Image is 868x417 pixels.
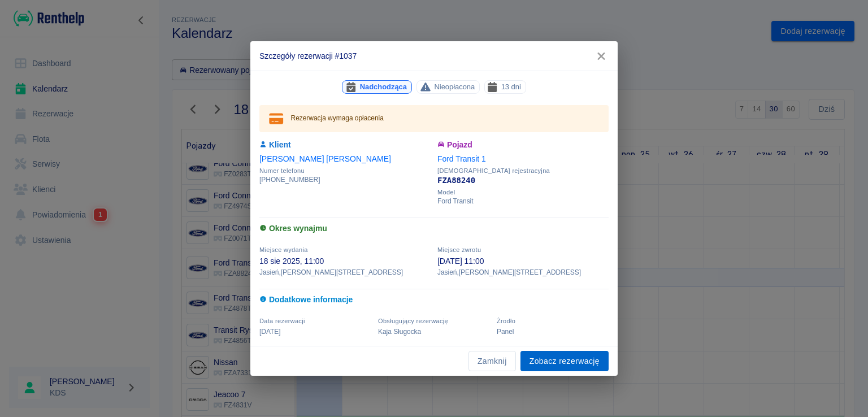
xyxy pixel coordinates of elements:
h6: Okres wynajmu [259,223,609,234]
a: [PERSON_NAME] [PERSON_NAME] [259,154,391,163]
span: [DEMOGRAPHIC_DATA] rejestracyjna [437,167,609,175]
p: Panel [497,327,609,337]
span: Nadchodząca [355,81,411,93]
span: Data rezerwacji [259,318,305,324]
p: Jasień , [PERSON_NAME][STREET_ADDRESS] [259,267,431,277]
button: Zamknij [468,351,516,372]
h6: Dodatkowe informacje [259,294,609,306]
span: Model [437,189,609,196]
p: Ford Transit [437,196,609,206]
span: Nieopłacona [429,81,479,93]
p: Kaja Sługocka [378,327,490,337]
span: Obsługujący rezerwację [378,318,448,324]
div: Rezerwacja wymaga opłacenia [291,108,384,129]
span: Żrodło [497,318,515,324]
p: [PHONE_NUMBER] [259,175,431,185]
p: [DATE] [259,327,371,337]
p: FZA88240 [437,175,609,186]
h6: Klient [259,139,431,151]
a: Ford Transit 1 [437,154,486,163]
span: Miejsce wydania [259,246,308,253]
span: Numer telefonu [259,167,431,175]
h2: Szczegóły rezerwacji #1037 [250,41,618,71]
p: 18 sie 2025, 11:00 [259,255,431,267]
h6: Pojazd [437,139,609,151]
p: [DATE] 11:00 [437,255,609,267]
span: Miejsce zwrotu [437,246,481,253]
p: Jasień , [PERSON_NAME][STREET_ADDRESS] [437,267,609,277]
span: 13 dni [497,81,526,93]
a: Zobacz rezerwację [520,351,609,372]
